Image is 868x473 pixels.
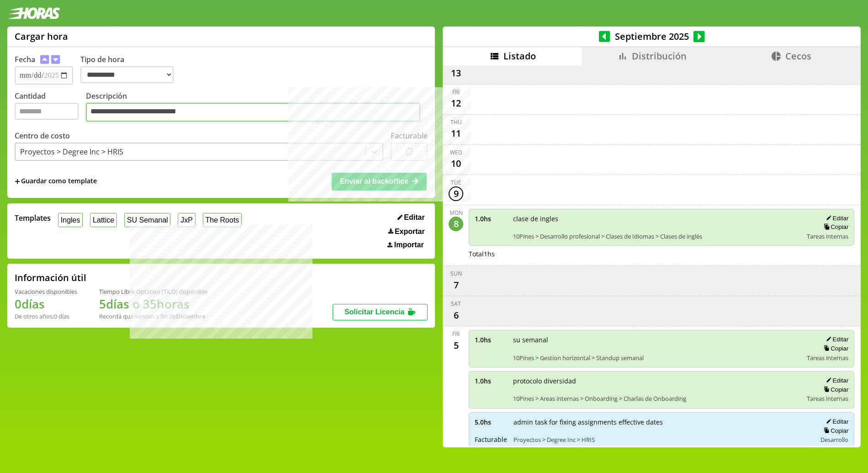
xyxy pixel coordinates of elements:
button: Editar [823,377,848,384]
span: 1.0 hs [475,335,507,344]
div: Fri [452,88,460,96]
div: Proyectos > Degree Inc > HRIS [20,147,123,157]
span: Templates [15,213,51,223]
button: Copiar [821,386,848,393]
h2: Información útil [15,271,86,284]
img: logotipo [7,7,60,19]
span: Editar [404,213,424,222]
button: Editar [823,418,848,425]
div: 12 [449,96,463,111]
button: Editar [395,213,428,222]
button: Copiar [821,345,848,352]
h1: Cargar hora [15,30,68,43]
span: + [15,176,20,186]
button: Lattice [90,213,117,227]
div: Total 1 hs [469,250,854,258]
span: Distribución [632,50,687,62]
div: Mon [450,209,463,217]
div: Fri [452,330,460,338]
span: Desarrollo [820,436,848,444]
h1: 0 días [15,296,77,312]
button: Copiar [821,427,848,435]
span: 10Pines > Areas internas > Onboarding > Charlas de Onboarding [513,394,800,403]
span: 10Pines > Gestion horizontal > Standup semanal [513,354,800,362]
label: Facturable [391,131,428,141]
button: Enviar al backoffice [332,173,427,190]
div: De otros años: 0 días [15,312,77,320]
button: Ingles [58,213,83,227]
span: Septiembre 2025 [610,30,693,43]
span: Tareas internas [807,232,848,240]
span: Cecos [785,50,811,62]
div: 11 [449,126,463,141]
button: Solicitar Licencia [333,304,428,320]
span: 5.0 hs [475,418,507,426]
button: Copiar [821,223,848,231]
div: Thu [450,118,462,126]
span: Exportar [395,228,425,236]
span: Importar [394,241,424,249]
span: Listado [503,50,536,62]
h1: 5 días o 35 horas [99,296,207,312]
div: 13 [449,66,463,80]
div: scrollable content [443,65,861,446]
button: JxP [178,213,195,227]
span: Proyectos > Degree Inc > HRIS [513,436,810,444]
span: Tareas internas [807,354,848,362]
span: 10Pines > Desarrollo profesional > Clases de Idiomas > Clases de inglés [513,232,800,240]
button: Editar [823,335,848,343]
div: Recordá que vencen a fin de [99,312,207,320]
span: protocolo diversidad [513,377,800,385]
button: SU Semanal [124,213,170,227]
div: 10 [449,156,463,171]
span: Solicitar Licencia [344,308,405,316]
div: 5 [449,338,463,352]
textarea: Descripción [86,103,420,122]
button: Exportar [386,227,428,236]
label: Descripción [86,91,428,124]
button: Editar [823,214,848,222]
span: 1.0 hs [475,214,507,223]
span: Enviar al backoffice [340,177,408,185]
b: Diciembre [176,312,205,320]
div: Sun [450,270,462,277]
div: 7 [449,277,463,292]
div: 9 [449,186,463,201]
div: Wed [450,149,462,156]
span: clase de ingles [513,214,800,223]
span: 1.0 hs [475,377,507,385]
label: Cantidad [15,91,86,124]
span: +Guardar como template [15,176,97,186]
span: su semanal [513,335,800,344]
label: Tipo de hora [80,54,181,85]
div: 8 [449,217,463,231]
div: Tiempo Libre Optativo (TiLO) disponible [99,287,207,296]
select: Tipo de hora [80,66,174,83]
div: 6 [449,308,463,322]
div: Tue [451,179,461,186]
span: admin task for fixing assignments effective dates [513,418,810,426]
label: Fecha [15,54,35,64]
button: The Roots [203,213,242,227]
span: Facturable [475,435,507,444]
div: Vacaciones disponibles [15,287,77,296]
label: Centro de costo [15,131,70,141]
input: Cantidad [15,103,79,120]
span: Tareas internas [807,394,848,403]
div: Sat [451,300,461,308]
